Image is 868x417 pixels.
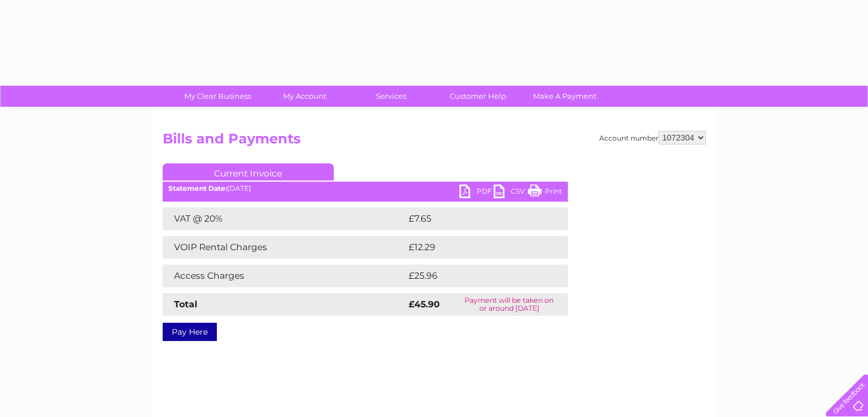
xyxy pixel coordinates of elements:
a: Make A Payment [518,86,612,107]
a: Customer Help [431,86,525,107]
td: VOIP Rental Charges [163,236,406,259]
b: Statement Date: [168,184,227,193]
a: CSV [494,185,528,201]
a: My Account [257,86,352,107]
td: £7.65 [406,207,541,230]
a: Current Invoice [163,163,334,181]
td: £25.96 [406,264,545,287]
td: Payment will be taken on or around [DATE] [451,293,567,316]
strong: £45.90 [409,299,440,310]
div: Account number [599,131,706,145]
a: Services [344,86,438,107]
td: Access Charges [163,264,406,287]
a: My Clear Business [171,86,265,107]
div: [DATE] [163,185,568,193]
td: £12.29 [406,236,544,259]
strong: Total [174,299,197,310]
h2: Bills and Payments [163,131,706,153]
a: Print [528,185,562,201]
a: Pay Here [163,323,217,341]
a: PDF [459,185,494,201]
td: VAT @ 20% [163,207,406,230]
